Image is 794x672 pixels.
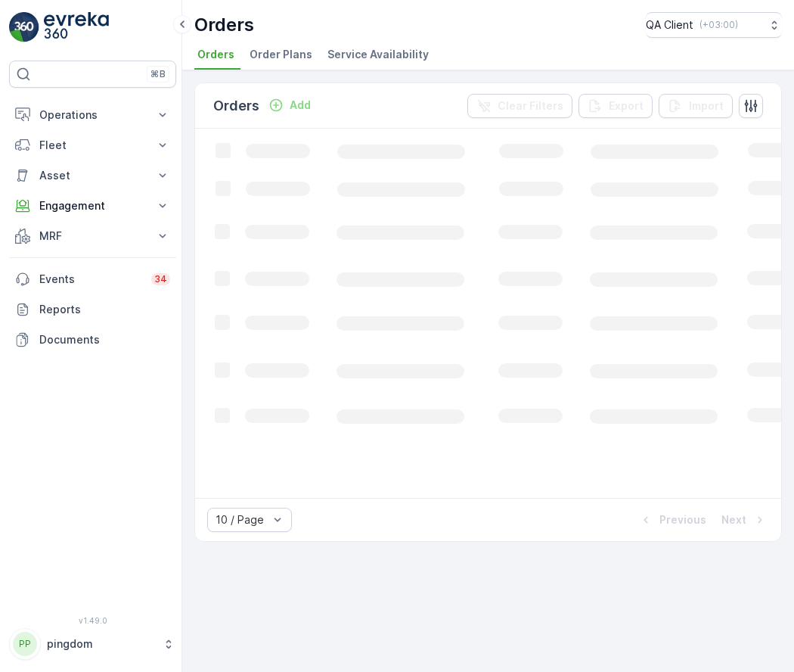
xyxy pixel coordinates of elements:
[721,512,746,527] p: Next
[39,198,146,213] p: Engagement
[9,264,176,294] a: Events34
[150,68,166,80] p: ⌘B
[9,628,176,660] button: PPpingdom
[9,160,176,191] button: Asset
[689,98,724,114] p: Import
[39,272,142,287] p: Events
[659,94,733,118] button: Import
[699,19,738,31] p: ( +03:00 )
[39,138,146,153] p: Fleet
[498,98,563,114] p: Clear Filters
[9,130,176,160] button: Fleet
[39,107,146,123] p: Operations
[9,616,176,625] span: v 1.49.0
[39,332,170,347] p: Documents
[13,632,37,656] div: PP
[327,47,429,62] span: Service Availability
[197,47,234,62] span: Orders
[39,229,146,244] p: MRF
[9,294,176,325] a: Reports
[250,47,312,62] span: Order Plans
[262,96,317,114] button: Add
[39,302,170,317] p: Reports
[609,98,644,114] p: Export
[39,168,146,183] p: Asset
[154,273,167,285] p: 34
[646,12,782,38] button: QA Client(+03:00)
[9,325,176,355] a: Documents
[659,512,706,527] p: Previous
[467,94,572,118] button: Clear Filters
[646,17,693,33] p: QA Client
[9,191,176,221] button: Engagement
[9,12,39,42] img: logo
[44,12,109,42] img: logo_light-DOdMpM7g.png
[194,13,254,37] p: Orders
[637,511,708,529] button: Previous
[9,221,176,251] button: MRF
[578,94,653,118] button: Export
[47,636,155,652] p: pingdom
[213,95,259,117] p: Orders
[9,100,176,130] button: Operations
[720,511,769,529] button: Next
[290,98,311,113] p: Add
